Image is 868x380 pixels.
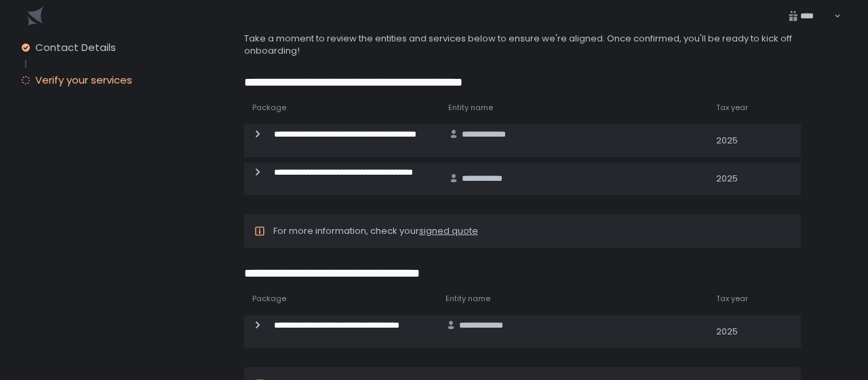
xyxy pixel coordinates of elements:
[252,294,286,304] span: Package
[716,326,793,338] div: 2025
[716,294,748,304] span: Tax year
[244,33,812,57] div: Take a moment to review the entities and services below to ensure we're aligned. Once confirmed, ...
[419,224,478,237] a: signed quote
[716,135,793,147] div: 2025
[716,103,748,113] span: Tax year
[252,103,286,113] span: Package
[273,224,478,237] span: For more information, check your
[448,103,493,113] span: Entity name
[716,173,793,185] div: 2025
[35,41,116,54] span: Contact Details
[35,73,132,87] span: Verify your services
[446,294,490,304] span: Entity name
